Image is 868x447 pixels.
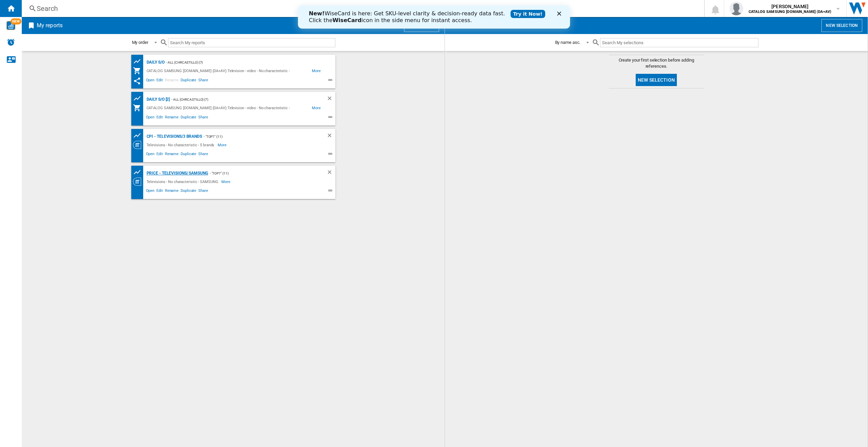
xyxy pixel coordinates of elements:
[145,77,156,85] span: Open
[35,19,64,32] h2: My reports
[221,178,231,186] span: More
[327,132,335,141] div: Delete
[170,95,313,104] div: - ALL (chrcastillo) (7)
[168,38,335,47] input: Search My reports
[133,77,141,85] ng-md-icon: This report has been shared with you
[133,168,145,177] div: Product prices grid
[145,178,222,186] div: Televisions - No characteristic - SAMSUNG
[609,57,704,69] span: Create your first selection before adding references.
[145,187,156,196] span: Open
[821,19,862,32] button: New selection
[133,94,145,103] div: Product prices grid
[6,21,15,30] img: wise-card.svg
[180,151,197,159] span: Duplicate
[155,151,164,159] span: Edit
[218,141,228,149] span: More
[155,187,164,196] span: Edit
[180,77,197,85] span: Duplicate
[145,169,208,178] div: Price - Televisions/ Samsung
[132,40,148,45] div: My order
[600,38,758,47] input: Search My selections
[133,57,145,66] div: Product prices grid
[197,77,209,85] span: Share
[133,178,145,186] div: Category View
[164,151,180,159] span: Rename
[298,5,570,29] iframe: Intercom live chat banner
[145,104,312,112] div: CATALOG SAMSUNG [DOMAIN_NAME] (DA+AV):Television - video - No characteristic - SAMSUNG
[197,114,209,122] span: Share
[312,104,322,112] span: More
[197,187,209,196] span: Share
[145,58,165,67] div: DAILY S/O
[208,169,313,178] div: - "Top7" (11)
[145,114,156,122] span: Open
[11,18,21,24] span: NEW
[749,10,831,14] b: CATALOG SAMSUNG [DOMAIN_NAME] (DA+AV)
[164,77,180,85] span: Rename
[730,2,743,15] img: profile.jpg
[164,187,180,196] span: Rename
[133,131,145,140] div: Product prices grid
[749,3,831,10] span: [PERSON_NAME]
[37,4,686,13] div: Search
[197,151,209,159] span: Share
[327,95,335,104] div: Delete
[145,67,312,75] div: CATALOG SAMSUNG [DOMAIN_NAME] (DA+AV):Television - video - No characteristic - SAMSUNG
[180,187,197,196] span: Duplicate
[133,141,145,149] div: Category View
[133,104,145,112] div: My Assortment
[555,40,581,45] div: By name asc.
[145,95,170,104] div: DAILY S/O [2]
[165,58,322,67] div: - ALL (chrcastillo) (7)
[145,141,218,149] div: Televisions - No characteristic - 5 brands
[155,77,164,85] span: Edit
[145,132,202,141] div: CPI - Televisions/3 brands
[133,67,145,75] div: My Assortment
[327,169,335,178] div: Delete
[145,151,156,159] span: Open
[202,132,313,141] div: - "Top7" (11)
[312,67,322,75] span: More
[155,114,164,122] span: Edit
[164,114,180,122] span: Rename
[7,38,15,46] img: alerts-logo.svg
[180,114,197,122] span: Duplicate
[636,74,677,86] button: New selection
